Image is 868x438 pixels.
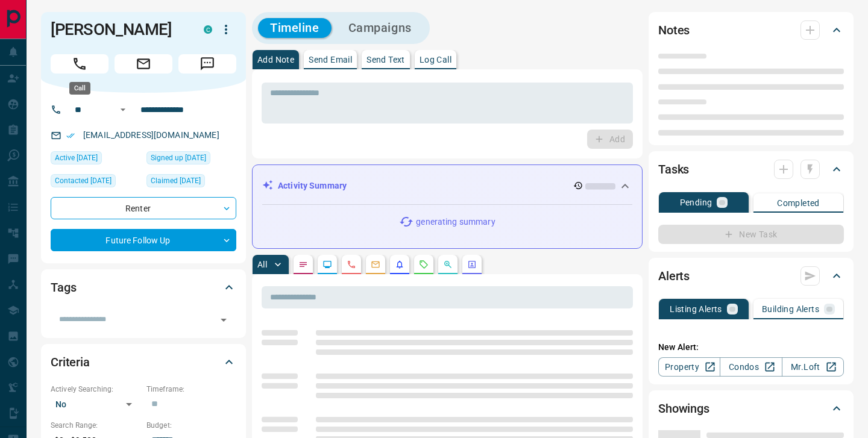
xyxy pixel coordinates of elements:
a: Condos [720,357,782,377]
p: Actively Searching: [51,384,140,395]
p: Send Email [309,55,352,64]
div: Mon Jul 21 2025 [146,174,236,191]
span: Active [DATE] [55,152,98,164]
p: Pending [680,198,712,207]
a: Mr.Loft [782,357,844,377]
svg: Calls [347,260,356,269]
span: Call [51,54,108,74]
div: Alerts [658,261,844,290]
svg: Emails [371,260,380,269]
p: Timeframe: [146,384,236,395]
div: Call [69,82,90,95]
svg: Lead Browsing Activity [322,260,332,269]
p: Budget: [146,420,236,431]
h2: Alerts [658,266,690,286]
svg: Opportunities [443,260,453,269]
h2: Showings [658,399,709,418]
p: Building Alerts [762,305,819,313]
a: [EMAIL_ADDRESS][DOMAIN_NAME] [83,130,219,140]
div: Tasks [658,155,844,184]
div: Showings [658,394,844,423]
span: Claimed [DATE] [151,175,201,187]
h1: [PERSON_NAME] [51,20,186,39]
p: Activity Summary [278,180,347,192]
button: Campaigns [336,18,424,38]
h2: Criteria [51,352,90,372]
h2: Notes [658,20,690,40]
p: Search Range: [51,420,140,431]
button: Open [215,311,232,328]
svg: Requests [419,260,429,269]
a: Property [658,357,720,377]
button: Open [116,102,130,117]
div: Fri Sep 12 2025 [51,174,140,191]
div: Activity Summary [262,175,632,197]
p: Listing Alerts [670,305,722,313]
h2: Tags [51,278,76,297]
span: Signed up [DATE] [151,152,206,164]
svg: Agent Actions [467,260,477,269]
div: No [51,395,140,414]
div: Criteria [51,348,236,377]
div: condos.ca [204,25,212,34]
button: Timeline [258,18,332,38]
h2: Tasks [658,160,689,179]
p: New Alert: [658,341,844,354]
p: Add Note [257,55,294,64]
div: Tags [51,273,236,302]
div: Notes [658,16,844,45]
div: Thu Mar 28 2019 [146,151,236,168]
p: Completed [777,199,820,207]
p: Log Call [420,55,451,64]
span: Message [178,54,236,74]
span: Email [115,54,172,74]
svg: Email Verified [66,131,75,140]
svg: Listing Alerts [395,260,404,269]
span: Contacted [DATE] [55,175,112,187]
div: Renter [51,197,236,219]
p: All [257,260,267,269]
div: Future Follow Up [51,229,236,251]
svg: Notes [298,260,308,269]
p: generating summary [416,216,495,228]
p: Send Text [366,55,405,64]
div: Fri Sep 12 2025 [51,151,140,168]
